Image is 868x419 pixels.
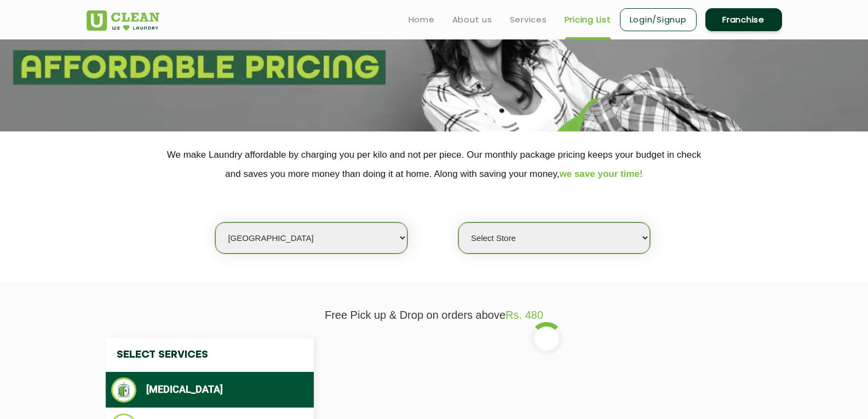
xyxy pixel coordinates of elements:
a: Login/Signup [620,8,697,31]
li: [MEDICAL_DATA] [111,377,308,403]
a: Home [409,13,435,26]
img: UClean Laundry and Dry Cleaning [87,10,159,31]
a: Franchise [705,8,782,31]
span: Rs. 480 [505,309,543,321]
p: We make Laundry affordable by charging you per kilo and not per piece. Our monthly package pricin... [87,145,782,183]
h4: Select Services [106,338,314,372]
a: Pricing List [565,13,611,26]
a: About us [452,13,492,26]
img: Dry Cleaning [111,377,137,403]
a: Services [510,13,547,26]
p: Free Pick up & Drop on orders above [87,309,782,322]
span: we save your time! [560,169,643,179]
